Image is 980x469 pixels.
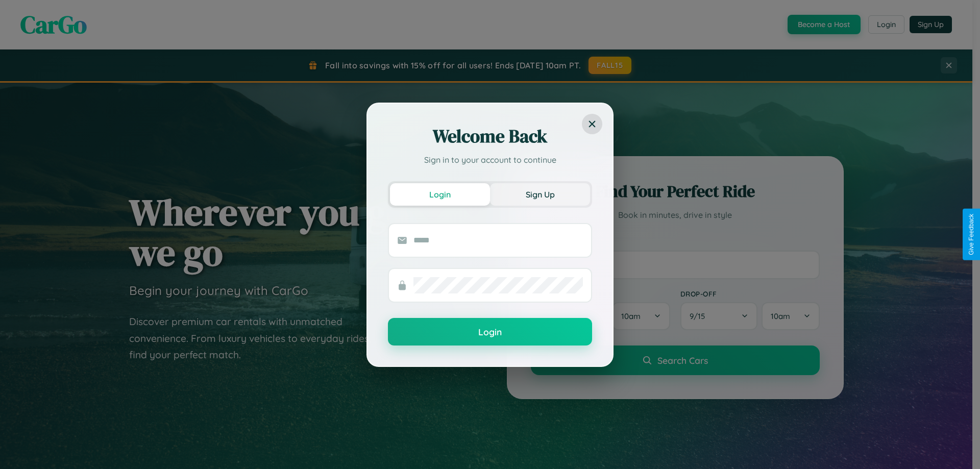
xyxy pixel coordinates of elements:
[490,183,590,206] button: Sign Up
[388,318,592,345] button: Login
[390,183,490,206] button: Login
[388,154,592,166] p: Sign in to your account to continue
[388,124,592,149] h2: Welcome Back
[968,214,975,255] div: Give Feedback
